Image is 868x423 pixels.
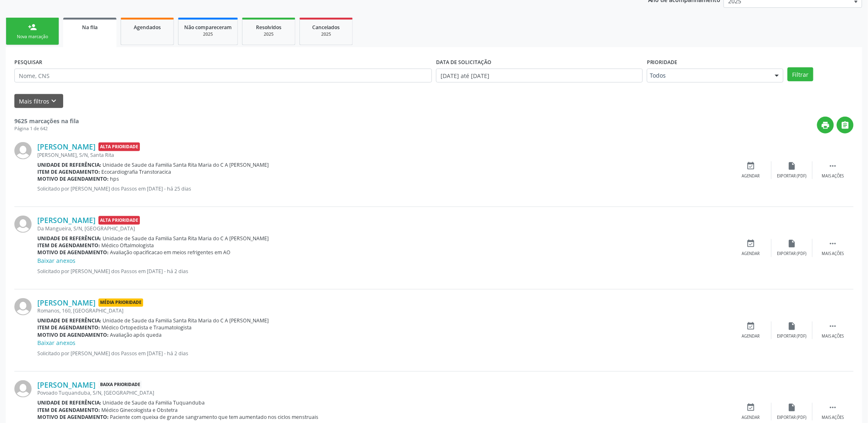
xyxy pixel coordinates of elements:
i: event_available [747,161,756,170]
p: Solicitado por [PERSON_NAME] dos Passos em [DATE] - há 25 dias [37,185,731,192]
span: Média Prioridade [98,299,143,307]
b: Motivo de agendamento: [37,414,109,421]
i:  [829,322,838,331]
a: [PERSON_NAME] [37,298,96,307]
label: PESQUISAR [14,56,42,69]
span: Todos [650,71,767,80]
i: event_available [747,403,756,412]
b: Unidade de referência: [37,161,101,168]
a: [PERSON_NAME] [37,142,96,151]
a: [PERSON_NAME] [37,380,96,389]
button:  [837,117,854,133]
span: Unidade de Saude da Familia Santa Rita Maria do C A [PERSON_NAME] [103,161,269,168]
b: Item de agendamento: [37,168,100,175]
button: Filtrar [788,67,813,81]
div: 2025 [306,31,347,37]
div: Povoado Tuquanduba, S/N, [GEOGRAPHIC_DATA] [37,389,731,396]
img: img [14,380,32,398]
div: Exportar (PDF) [777,251,807,257]
span: Avaliação após queda [110,331,162,338]
div: 2025 [248,31,289,37]
p: Solicitado por [PERSON_NAME] dos Passos em [DATE] - há 2 dias [37,268,731,275]
i:  [841,121,850,130]
div: Exportar (PDF) [777,333,807,339]
b: Motivo de agendamento: [37,175,109,182]
i: event_available [747,322,756,331]
img: img [14,216,32,233]
b: Item de agendamento: [37,242,100,249]
span: Baixa Prioridade [98,381,142,389]
span: Paciente com queixa de grande sangramento que tem aumentado nos ciclos menstruais [110,414,319,421]
div: Mais ações [822,415,844,421]
i: event_available [747,239,756,248]
i:  [829,161,838,170]
div: Exportar (PDF) [777,173,807,179]
div: person_add [28,23,37,32]
p: Solicitado por [PERSON_NAME] dos Passos em [DATE] - há 2 dias [37,350,731,357]
a: Baixar anexos [37,257,75,264]
div: Agendar [742,251,760,257]
img: img [14,298,32,315]
span: Médico Ginecologista e Obstetra [102,407,178,414]
button: print [817,117,834,133]
label: DATA DE SOLICITAÇÃO [436,56,491,69]
span: Resolvidos [256,24,281,31]
div: Nova marcação [12,34,53,40]
i:  [829,403,838,412]
span: Alta Prioridade [98,143,140,151]
i: insert_drive_file [788,239,797,248]
div: 2025 [184,31,232,37]
b: Unidade de referência: [37,399,101,406]
span: Agendados [134,24,161,31]
span: Ecocardiografia Transtoracica [102,168,171,175]
i: insert_drive_file [788,403,797,412]
span: Médico Oftalmologista [102,242,154,249]
a: [PERSON_NAME] [37,216,96,225]
div: Página 1 de 642 [14,125,79,132]
span: Alta Prioridade [98,216,140,225]
div: Da Mangueira, S/N, [GEOGRAPHIC_DATA] [37,225,731,232]
img: img [14,142,32,159]
b: Unidade de referência: [37,317,101,324]
b: Item de agendamento: [37,407,100,414]
div: Mais ações [822,333,844,339]
a: Baixar anexos [37,339,75,347]
span: Unidade de Saude da Familia Santa Rita Maria do C A [PERSON_NAME] [103,317,269,324]
div: Exportar (PDF) [777,415,807,421]
div: [PERSON_NAME], S/N, Santa Rita [37,152,731,159]
b: Motivo de agendamento: [37,249,109,256]
i: print [821,121,830,130]
div: Agendar [742,173,760,179]
button: Mais filtroskeyboard_arrow_down [14,94,63,108]
div: Agendar [742,333,760,339]
b: Unidade de referência: [37,235,101,242]
i: insert_drive_file [788,161,797,170]
span: hps [110,175,119,182]
span: Cancelados [313,24,340,31]
input: Selecione um intervalo [436,69,643,83]
div: Mais ações [822,173,844,179]
span: Avaliação opacificacao em meios refrigentes em AO [110,249,231,256]
b: Item de agendamento: [37,324,100,331]
div: Romanos, 160, [GEOGRAPHIC_DATA] [37,307,731,314]
label: Prioridade [647,56,678,69]
i:  [829,239,838,248]
b: Motivo de agendamento: [37,331,109,338]
span: Unidade de Saude da Familia Tuquanduba [103,399,205,406]
div: Mais ações [822,251,844,257]
strong: 9625 marcações na fila [14,117,79,125]
i: keyboard_arrow_down [50,97,59,106]
i: insert_drive_file [788,322,797,331]
div: Agendar [742,415,760,421]
span: Unidade de Saude da Familia Santa Rita Maria do C A [PERSON_NAME] [103,235,269,242]
input: Nome, CNS [14,69,432,83]
span: Não compareceram [184,24,232,31]
span: Médico Ortopedista e Traumatologista [102,324,192,331]
span: Na fila [82,24,98,31]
